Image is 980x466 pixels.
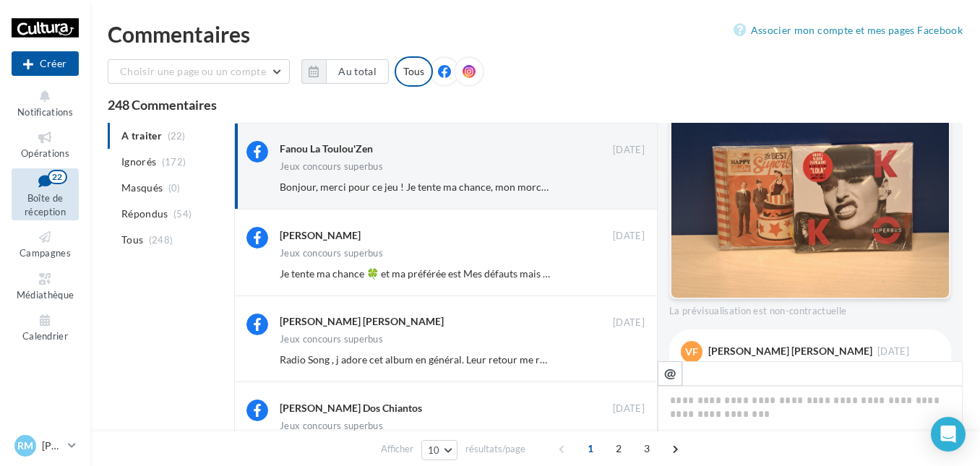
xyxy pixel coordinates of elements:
[149,234,173,246] span: (248)
[280,421,383,431] div: Jeux concours superbus
[162,156,186,168] span: (172)
[421,440,458,460] button: 10
[381,442,413,456] span: Afficher
[121,207,168,221] span: Répondus
[280,314,444,329] div: [PERSON_NAME] [PERSON_NAME]
[280,353,583,366] span: Radio Song , j adore cet album en général. Leur retour me ravit 🤩🤩
[12,85,79,121] button: Notifications
[280,249,383,258] div: Jeux concours superbus
[613,230,645,243] span: [DATE]
[12,51,79,76] div: Nouvelle campagne
[301,59,389,84] button: Au total
[12,432,79,459] a: Rm [PERSON_NAME]
[12,226,79,262] a: Campagnes
[669,299,951,318] div: La prévisualisation est non-contractuelle
[108,59,290,84] button: Choisir une page ou un compte
[664,366,676,379] i: @
[120,65,266,77] span: Choisir une page ou un compte
[108,23,963,45] div: Commentaires
[12,168,79,221] a: Boîte de réception22
[168,182,181,194] span: (0)
[17,289,74,301] span: Médiathèque
[613,402,645,415] span: [DATE]
[280,181,800,193] span: Bonjour, merci pour ce jeu ! Je tente ma chance, mon morceau préféré ❤️ est "Butterfly" 🦋🦋🦋🦋🦋🦋🦋 👍🥳😉
[12,126,79,162] a: Opérations
[708,346,872,356] div: [PERSON_NAME] [PERSON_NAME]
[17,439,33,453] span: Rm
[395,56,433,87] div: Tous
[685,345,698,359] span: VF
[280,401,422,415] div: [PERSON_NAME] Dos Chiantos
[931,417,966,452] div: Open Intercom Messenger
[607,437,630,460] span: 2
[280,335,383,344] div: Jeux concours superbus
[635,437,658,460] span: 3
[12,309,79,345] a: Calendrier
[734,22,963,39] a: Associer mon compte et mes pages Facebook
[42,439,62,453] p: [PERSON_NAME]
[121,233,143,247] span: Tous
[613,316,645,329] span: [DATE]
[12,51,79,76] button: Créer
[22,330,68,342] span: Calendrier
[21,147,69,159] span: Opérations
[280,162,383,171] div: Jeux concours superbus
[465,442,525,456] span: résultats/page
[121,155,156,169] span: Ignorés
[48,170,67,184] div: 22
[280,142,373,156] div: Fanou La Toulou'Zen
[280,267,666,280] span: Je tente ma chance 🍀 et ma préférée est Mes défauts mais il y en a d’autres que j’adore
[12,268,79,303] a: Médiathèque
[25,192,66,217] span: Boîte de réception
[17,106,73,118] span: Notifications
[658,361,682,386] button: @
[280,228,361,243] div: [PERSON_NAME]
[877,347,909,356] span: [DATE]
[121,181,163,195] span: Masqués
[173,208,192,220] span: (54)
[326,59,389,84] button: Au total
[20,247,71,259] span: Campagnes
[108,98,963,111] div: 248 Commentaires
[428,444,440,456] span: 10
[579,437,602,460] span: 1
[613,144,645,157] span: [DATE]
